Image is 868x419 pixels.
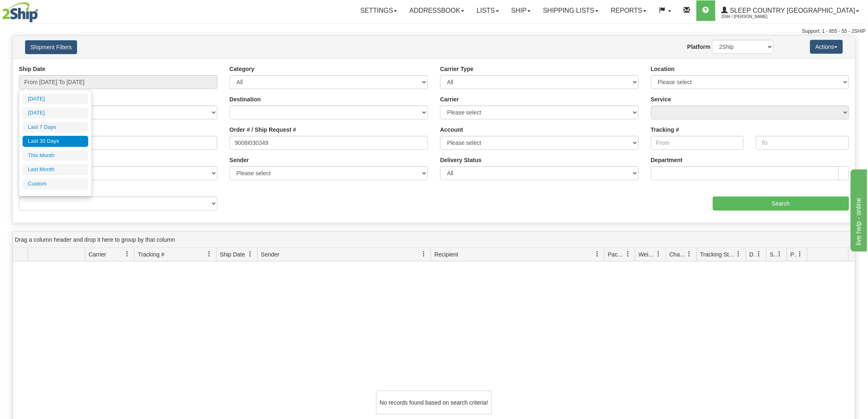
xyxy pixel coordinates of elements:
a: Packages filter column settings [621,247,635,261]
iframe: chat widget [849,167,867,251]
input: From [651,136,744,150]
label: Platform [688,43,711,51]
button: Shipment Filters [25,40,77,54]
li: Custom [23,179,88,190]
a: Weight filter column settings [652,247,666,261]
a: Addressbook [403,0,471,21]
a: Tracking # filter column settings [202,247,216,261]
label: Destination [230,95,261,103]
span: Ship Date [220,250,245,259]
div: Support: 1 - 855 - 55 - 2SHIP [2,28,866,35]
button: Actions [810,40,843,54]
span: Shipment Issues [770,250,777,259]
label: Department [651,156,683,164]
label: Category [230,65,255,73]
div: No records found based on search criteria! [376,391,492,414]
a: Ship Date filter column settings [243,247,257,261]
li: Last Month [23,164,88,175]
div: live help - online [6,5,76,15]
a: Sleep Country [GEOGRAPHIC_DATA] 2044 / [PERSON_NAME] [715,0,866,21]
a: Tracking Status filter column settings [732,247,746,261]
a: Delivery Status filter column settings [752,247,766,261]
span: Delivery Status [749,250,756,259]
a: Lists [471,0,505,21]
span: Pickup Status [790,250,797,259]
a: Charge filter column settings [683,247,697,261]
span: Carrier [89,250,106,259]
li: Last 30 Days [23,136,88,147]
label: Account [440,126,463,134]
li: [DATE] [23,108,88,119]
img: logo2044.jpg [2,2,38,23]
span: Recipient [434,250,458,259]
span: Weight [639,250,656,259]
span: Packages [608,250,625,259]
label: Sender [230,156,249,164]
a: Recipient filter column settings [590,247,604,261]
span: Charge [669,250,687,259]
input: Search [713,197,849,211]
span: Sender [261,250,279,259]
li: Last 7 Days [23,122,88,133]
a: Shipping lists [537,0,605,21]
label: Service [651,95,672,103]
span: Sleep Country [GEOGRAPHIC_DATA] [728,7,855,14]
label: Order # / Ship Request # [230,126,297,134]
span: 2044 / [PERSON_NAME] [722,13,783,21]
label: Location [651,65,675,73]
span: Tracking Status [700,250,736,259]
a: Shipment Issues filter column settings [773,247,787,261]
a: Settings [354,0,403,21]
a: Sender filter column settings [417,247,431,261]
label: Carrier [440,95,459,103]
span: Tracking # [138,250,164,259]
a: Carrier filter column settings [120,247,134,261]
input: To [756,136,849,150]
li: [DATE] [23,94,88,105]
label: Tracking # [651,126,679,134]
li: This Month [23,150,88,161]
a: Reports [605,0,653,21]
label: Delivery Status [440,156,482,164]
a: Pickup Status filter column settings [793,247,807,261]
label: Carrier Type [440,65,473,73]
label: Ship Date [19,65,46,73]
div: grid grouping header [13,232,855,248]
a: Ship [505,0,537,21]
